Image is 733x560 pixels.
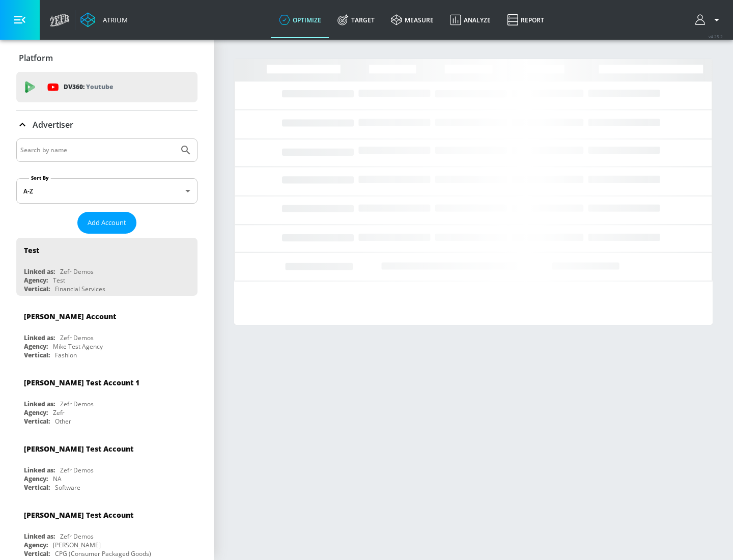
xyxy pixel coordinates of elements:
[329,2,383,38] a: Target
[16,436,198,494] div: [PERSON_NAME] Test AccountLinked as:Zefr DemosAgency:NAVertical:Software
[64,81,113,93] p: DV360:
[60,400,94,408] div: Zefr Demos
[60,267,94,276] div: Zefr Demos
[16,110,198,139] div: Advertiser
[24,466,55,474] div: Linked as:
[24,333,55,342] div: Linked as:
[55,483,80,492] div: Software
[55,285,105,293] div: Financial Services
[271,2,329,38] a: optimize
[383,2,442,38] a: measure
[24,342,48,351] div: Agency:
[60,532,94,541] div: Zefr Demos
[77,212,136,234] button: Add Account
[24,378,139,387] div: [PERSON_NAME] Test Account 1
[24,549,50,558] div: Vertical:
[53,474,62,483] div: NA
[24,541,48,549] div: Agency:
[16,304,198,362] div: [PERSON_NAME] AccountLinked as:Zefr DemosAgency:Mike Test AgencyVertical:Fashion
[88,217,126,229] span: Add Account
[16,72,198,102] div: DV360: Youtube
[24,408,48,417] div: Agency:
[53,276,65,285] div: Test
[442,2,499,38] a: Analyze
[499,2,552,38] a: Report
[24,245,39,255] div: Test
[24,351,50,359] div: Vertical:
[53,342,103,351] div: Mike Test Agency
[60,333,94,342] div: Zefr Demos
[24,400,55,408] div: Linked as:
[99,15,128,24] div: Atrium
[16,178,198,204] div: A-Z
[53,541,101,549] div: [PERSON_NAME]
[24,483,50,492] div: Vertical:
[55,417,71,426] div: Other
[80,12,128,27] a: Atrium
[16,238,198,296] div: TestLinked as:Zefr DemosAgency:TestVertical:Financial Services
[24,312,116,321] div: [PERSON_NAME] Account
[55,351,77,359] div: Fashion
[24,417,50,426] div: Vertical:
[24,276,48,285] div: Agency:
[16,44,198,72] div: Platform
[24,510,133,520] div: [PERSON_NAME] Test Account
[16,370,198,428] div: [PERSON_NAME] Test Account 1Linked as:Zefr DemosAgency:ZefrVertical:Other
[24,474,48,483] div: Agency:
[24,267,55,276] div: Linked as:
[29,175,51,181] label: Sort By
[709,34,723,39] span: v 4.25.2
[60,466,94,474] div: Zefr Demos
[86,81,113,92] p: Youtube
[19,52,53,64] p: Platform
[53,408,65,417] div: Zefr
[33,119,73,130] p: Advertiser
[55,549,151,558] div: CPG (Consumer Packaged Goods)
[24,444,133,454] div: [PERSON_NAME] Test Account
[24,532,55,541] div: Linked as:
[20,144,175,157] input: Search by name
[24,285,50,293] div: Vertical:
